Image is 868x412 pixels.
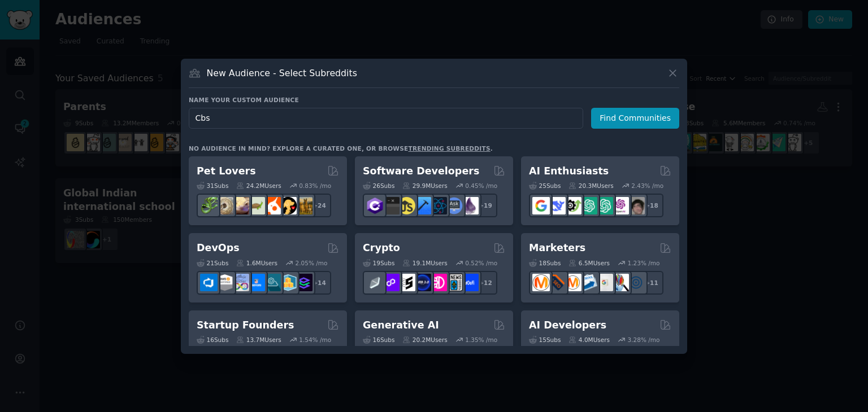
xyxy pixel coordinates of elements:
[529,259,561,267] div: 18 Sub s
[529,318,606,332] h2: AI Developers
[299,182,331,190] div: 0.83 % /mo
[189,144,493,152] div: No audience in mind? Explore a curated one, or browse .
[414,274,431,291] img: web3
[529,164,609,178] h2: AI Enthusiasts
[474,194,497,217] div: + 19
[200,274,218,291] img: azuredevops
[197,164,256,178] h2: Pet Lovers
[402,259,447,267] div: 19.1M Users
[263,274,281,291] img: platformengineering
[279,197,297,214] img: PetAdvice
[408,145,490,152] a: trending subreddits
[295,197,313,214] img: dogbreed
[627,274,645,291] img: OnlineMarketing
[366,197,384,214] img: csharp
[189,96,679,104] h3: Name your custom audience
[465,182,497,190] div: 0.45 % /mo
[236,336,281,344] div: 13.7M Users
[363,164,479,178] h2: Software Developers
[236,259,277,267] div: 1.6M Users
[414,197,431,214] img: iOSProgramming
[295,274,313,291] img: PlatformEngineers
[532,274,550,291] img: content_marketing
[429,274,447,291] img: defiblockchain
[640,271,663,295] div: + 11
[296,259,328,267] div: 2.05 % /mo
[248,197,265,214] img: turtle
[197,259,228,267] div: 21 Sub s
[591,108,679,129] button: Find Communities
[299,336,331,344] div: 1.54 % /mo
[363,182,394,190] div: 26 Sub s
[529,336,561,344] div: 15 Sub s
[232,274,249,291] img: Docker_DevOps
[398,197,415,214] img: learnjavascript
[197,336,228,344] div: 16 Sub s
[474,271,497,295] div: + 12
[596,197,613,214] img: chatgpt_prompts_
[564,197,581,214] img: AItoolsCatalog
[580,274,597,291] img: Emailmarketing
[429,197,447,214] img: reactnative
[382,274,400,291] img: 0xPolygon
[548,274,566,291] img: bigseo
[596,274,613,291] img: googleads
[236,182,281,190] div: 24.2M Users
[307,271,331,295] div: + 14
[611,274,629,291] img: MarketingResearch
[628,336,660,344] div: 3.28 % /mo
[197,318,294,332] h2: Startup Founders
[200,197,218,214] img: herpetology
[461,197,479,214] img: elixir
[465,336,497,344] div: 1.35 % /mo
[307,194,331,217] div: + 24
[263,197,281,214] img: cockatiel
[640,194,663,217] div: + 18
[398,274,415,291] img: ethstaker
[232,197,249,214] img: leopardgeckos
[568,336,610,344] div: 4.0M Users
[402,182,447,190] div: 29.9M Users
[216,197,233,214] img: ballpython
[248,274,265,291] img: DevOpsLinks
[532,197,550,214] img: GoogleGeminiAI
[197,241,240,255] h2: DevOps
[366,274,384,291] img: ethfinance
[363,318,439,332] h2: Generative AI
[445,274,463,291] img: CryptoNews
[363,336,394,344] div: 16 Sub s
[611,197,629,214] img: OpenAIDev
[628,259,660,267] div: 1.23 % /mo
[279,274,297,291] img: aws_cdk
[363,259,394,267] div: 19 Sub s
[580,197,597,214] img: chatgpt_promptDesign
[402,336,447,344] div: 20.2M Users
[548,197,566,214] img: DeepSeek
[461,274,479,291] img: defi_
[216,274,233,291] img: AWS_Certified_Experts
[189,108,583,129] input: Pick a short name, like "Digital Marketers" or "Movie-Goers"
[631,182,663,190] div: 2.43 % /mo
[529,241,585,255] h2: Marketers
[564,274,581,291] img: AskMarketing
[445,197,463,214] img: AskComputerScience
[568,182,613,190] div: 20.3M Users
[529,182,561,190] div: 25 Sub s
[568,259,610,267] div: 6.5M Users
[382,197,400,214] img: software
[627,197,645,214] img: ArtificalIntelligence
[207,67,357,79] h3: New Audience - Select Subreddits
[197,182,228,190] div: 31 Sub s
[465,259,497,267] div: 0.52 % /mo
[363,241,400,255] h2: Crypto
